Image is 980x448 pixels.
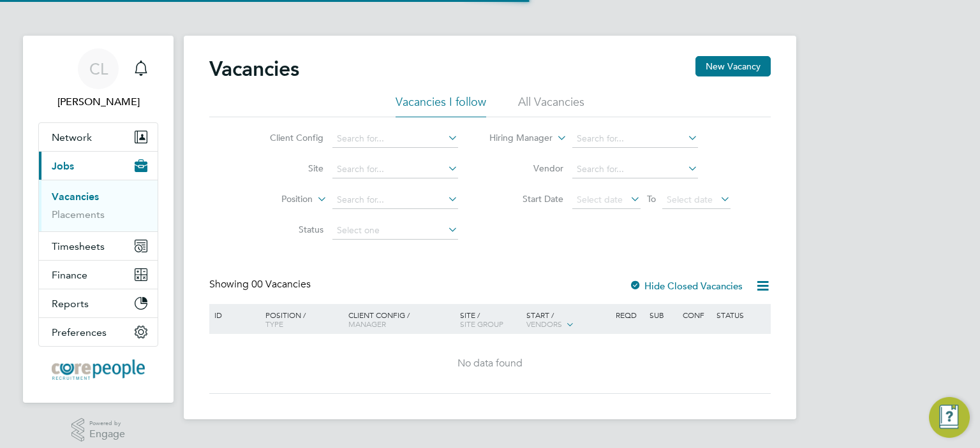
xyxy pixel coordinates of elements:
input: Search for... [332,130,458,148]
div: Site / [457,304,524,335]
input: Search for... [332,191,458,209]
span: Select date [667,194,713,205]
li: All Vacancies [518,94,584,117]
div: Start / [523,304,612,336]
button: New Vacancy [695,56,771,76]
div: Reqd [612,304,646,326]
button: Jobs [39,152,158,180]
a: Powered byEngage [71,418,126,442]
input: Select one [332,222,458,240]
a: Placements [52,208,105,220]
li: Vacancies I follow [396,94,486,117]
span: Site Group [460,319,503,329]
label: Hiring Manager [479,132,553,145]
div: Position / [256,304,345,335]
div: Sub [646,304,679,326]
div: Showing [209,278,313,291]
span: Reports [52,298,89,310]
label: Status [250,224,323,235]
h2: Vacancies [209,56,299,82]
a: Go to home page [38,359,158,380]
label: Hide Closed Vacancies [629,280,743,292]
button: Timesheets [39,232,158,260]
span: Engage [89,429,125,440]
span: Carol Lewins [38,94,158,110]
span: Powered by [89,418,125,429]
div: Jobs [39,180,158,231]
label: Site [250,163,323,174]
img: corepeople-logo-retina.png [52,359,145,380]
nav: Main navigation [23,36,174,403]
button: Preferences [39,318,158,346]
span: 00 Vacancies [251,278,311,291]
span: Vendors [526,319,562,329]
label: Position [239,193,313,206]
span: CL [89,61,108,77]
label: Vendor [490,163,563,174]
span: Type [265,319,283,329]
span: Jobs [52,160,74,172]
span: Preferences [52,326,107,338]
button: Finance [39,261,158,289]
span: Manager [348,319,386,329]
div: Conf [679,304,713,326]
span: To [643,191,660,207]
span: Select date [577,194,623,205]
label: Start Date [490,193,563,205]
div: ID [211,304,256,326]
span: Finance [52,269,87,281]
div: Client Config / [345,304,457,335]
a: CL[PERSON_NAME] [38,48,158,110]
span: Timesheets [52,240,105,252]
input: Search for... [572,130,698,148]
button: Network [39,123,158,151]
input: Search for... [572,161,698,178]
input: Search for... [332,161,458,178]
span: Network [52,131,92,143]
label: Client Config [250,132,323,143]
a: Vacancies [52,191,99,203]
div: Status [713,304,769,326]
div: No data found [211,357,769,370]
button: Reports [39,289,158,317]
button: Engage Resource Center [929,397,970,438]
